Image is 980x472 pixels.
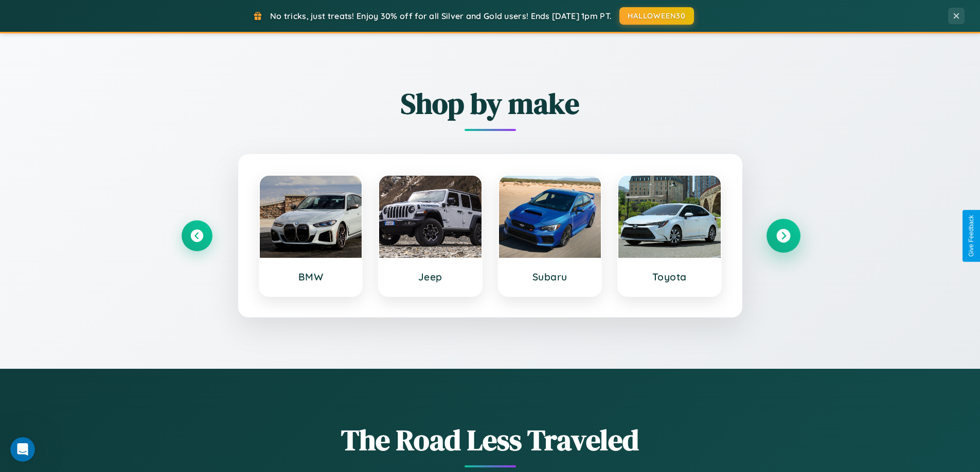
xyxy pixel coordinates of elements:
button: HALLOWEEN30 [619,7,694,25]
iframe: Intercom live chat [10,437,35,462]
h3: Jeep [389,271,471,283]
h3: Toyota [629,271,710,283]
h2: Shop by make [182,84,799,123]
div: Give Feedback [968,215,975,257]
h3: BMW [270,271,352,283]
span: No tricks, just treats! Enjoy 30% off for all Silver and Gold users! Ends [DATE] 1pm PT. [270,11,612,21]
h1: The Road Less Traveled [182,420,799,460]
h3: Subaru [509,271,591,283]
